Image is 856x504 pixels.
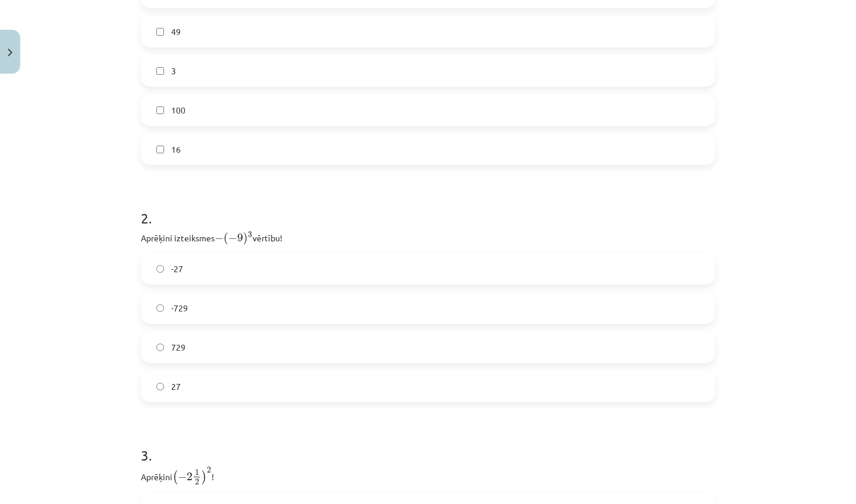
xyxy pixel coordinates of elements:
[202,470,207,484] span: )
[156,383,164,390] input: 27
[141,189,715,226] h1: 2 .
[195,479,199,485] span: 2
[178,473,187,481] span: −
[156,344,164,351] input: 729
[156,265,164,273] input: -27
[171,263,183,275] span: -27
[224,232,228,245] span: (
[171,143,181,156] span: 16
[171,341,185,354] span: 729
[248,232,252,238] span: 3
[243,232,248,245] span: )
[172,470,178,484] span: (
[237,234,243,242] span: 9
[195,470,199,475] span: 1
[215,234,224,242] span: −
[8,49,12,56] img: icon-close-lesson-0947bae3869378f0d4975bcd49f059093ad1ed9edebbc8119c70593378902aed.svg
[171,380,181,393] span: 27
[187,472,193,481] span: 2
[141,467,715,486] p: Aprēķini !
[171,65,176,77] span: 3
[228,234,237,242] span: −
[207,467,211,473] span: 2
[171,104,185,116] span: 100
[171,26,181,38] span: 49
[156,67,164,75] input: 3
[141,229,715,245] p: Aprēķini izteiksmes vērtību!
[156,28,164,36] input: 49
[156,146,164,153] input: 16
[156,304,164,312] input: -729
[156,106,164,114] input: 100
[171,302,188,314] span: -729
[141,426,715,463] h1: 3 .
